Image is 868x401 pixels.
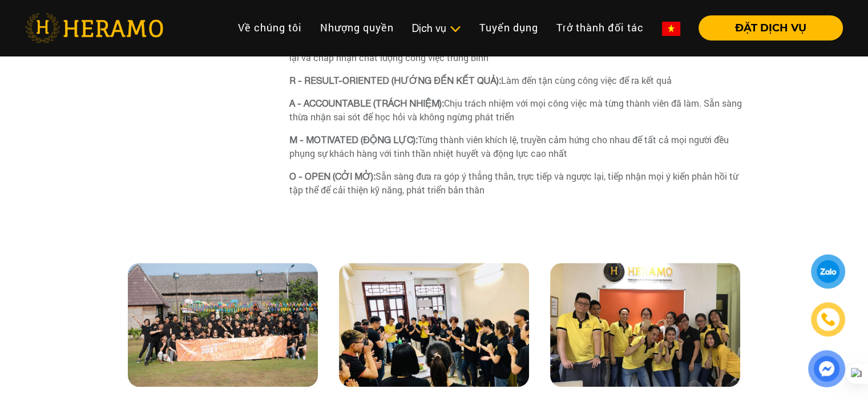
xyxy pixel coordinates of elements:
strong: O - OPEN (CỞI MỞ): [289,171,376,181]
a: Nhượng quyền [311,15,403,40]
img: vn-flag.png [662,22,680,36]
strong: R - RESULT-ORIENTED (HƯỚNG ĐẾN KẾT QUẢ): [289,75,501,86]
img: teampic-1.jpg [339,263,529,387]
div: Sẵn sàng đưa ra góp ý thẳng thắn, trực tiếp và ngược lại, tiếp nhận mọi ý kiến phản hồi từ tập th... [289,169,751,197]
img: heramo-logo.png [25,13,163,43]
a: Trở thành đối tác [547,15,653,40]
div: Từng thành viên khích lệ, truyền cảm hứng cho nhau để tất cả mọi người đều phụng sự khách hàng vớ... [289,133,751,160]
div: Chịu trách nhiệm với mọi công việc mà từng thành viên đã làm. Sẵn sàng thừa nhận sai sót để học h... [289,96,751,124]
a: phone-icon [812,303,845,336]
img: phone-icon [821,311,836,327]
a: ĐẶT DỊCH VỤ [689,23,843,33]
img: about-us-1.jpg [128,263,318,387]
div: Làm đến tận cùng công việc để ra kết quả [289,74,751,87]
a: Về chúng tôi [229,15,311,40]
strong: M - MOTIVATED (ĐỘNG LỰC): [289,135,418,145]
div: Dịch vụ [412,21,461,36]
img: teampic-3.jpg [550,263,740,387]
strong: A - ACCOUNTABLE (TRÁCH NHIỆM): [289,98,444,108]
img: subToggleIcon [449,23,461,35]
a: Tuyển dụng [470,15,547,40]
button: ĐẶT DỊCH VỤ [699,15,843,40]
